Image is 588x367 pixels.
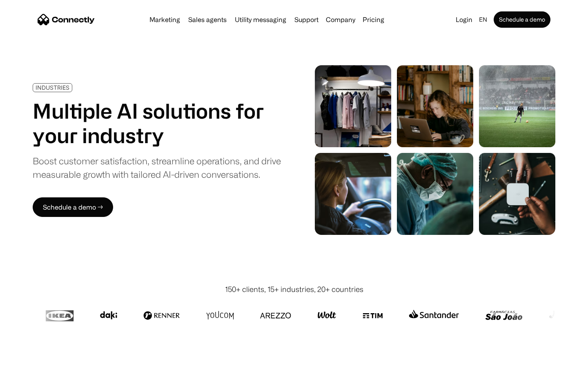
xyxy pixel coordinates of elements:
a: Support [291,16,322,23]
a: Utility messaging [232,16,290,23]
ul: Language list [16,353,49,364]
div: Boost customer satisfaction, streamline operations, and drive measurable growth with tailored AI-... [33,154,281,181]
h1: Multiple AI solutions for your industry [33,99,281,148]
div: en [479,14,487,25]
a: Schedule a demo [494,11,550,28]
div: 150+ clients, 15+ industries, 20+ countries [225,284,363,295]
aside: Language selected: English [8,352,49,364]
a: Sales agents [185,16,230,23]
div: INDUSTRIES [36,84,69,91]
a: Login [452,14,476,25]
a: Marketing [146,16,183,23]
a: Schedule a demo → [33,197,113,217]
div: Company [326,14,355,25]
a: Pricing [359,16,388,23]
